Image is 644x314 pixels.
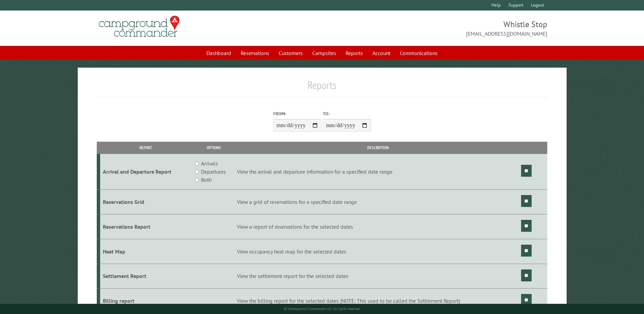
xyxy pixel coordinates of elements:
td: Heat Map [100,239,191,264]
td: View the billing report for the selected dates (NOTE: This used to be called the Settlement Report) [236,289,520,313]
a: Reports [342,47,367,59]
label: To: [323,110,371,117]
a: Customers [275,47,307,59]
td: View the arrival and departure information for a specified date range [236,154,520,190]
td: Reservations Report [100,214,191,239]
td: View the settlement report for the selected dates [236,264,520,289]
label: Departures [201,168,226,176]
small: © Campground Commander LLC. All rights reserved. [284,307,361,311]
h1: Reports [97,78,547,97]
th: Options [191,142,236,154]
td: Settlement Report [100,264,191,289]
span: Whistle Stop [EMAIL_ADDRESS][DOMAIN_NAME] [322,19,547,38]
td: View a grid of reservations for a specified date range [236,190,520,214]
td: Reservations Grid [100,190,191,214]
th: Report [100,142,191,154]
a: Communications [396,47,442,59]
td: Arrival and Departure Report [100,154,191,190]
a: Campsites [308,47,340,59]
td: Billing report [100,289,191,313]
label: From: [273,110,321,117]
a: Reservations [237,47,273,59]
a: Dashboard [202,47,235,59]
th: Description [236,142,520,154]
a: Account [368,47,394,59]
td: View occupancy heat map for the selected dates [236,239,520,264]
label: Both [201,176,211,184]
label: Arrivals [201,159,218,168]
img: Campground Commander [97,13,182,40]
td: View a report of reservations for the selected dates [236,214,520,239]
